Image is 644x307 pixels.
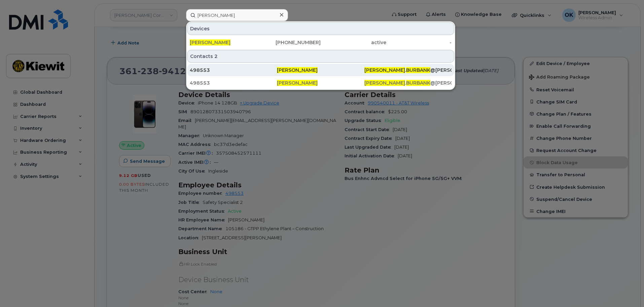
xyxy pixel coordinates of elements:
div: 498553 [190,67,277,73]
span: 2 [214,53,218,60]
iframe: Messenger Launcher [615,278,639,302]
span: [PERSON_NAME] [364,80,405,86]
a: 498553[PERSON_NAME][PERSON_NAME].BURBANK@[PERSON_NAME][DOMAIN_NAME] [187,64,454,76]
div: - [386,39,452,46]
a: [PERSON_NAME][PHONE_NUMBER]active- [187,36,454,49]
a: 498553[PERSON_NAME][PERSON_NAME].BURBANK@[PERSON_NAME][DOMAIN_NAME] [187,77,454,89]
span: [PERSON_NAME] [277,80,318,86]
div: active [321,39,386,46]
div: . @[PERSON_NAME][DOMAIN_NAME] [364,80,452,86]
span: BURBANK [406,67,430,73]
div: [PHONE_NUMBER] [255,39,321,46]
span: BURBANK [406,80,430,86]
div: 498553 [190,80,277,86]
span: [PERSON_NAME] [277,67,318,73]
div: Contacts [187,50,454,63]
div: . @[PERSON_NAME][DOMAIN_NAME] [364,67,452,73]
div: Devices [187,22,454,35]
span: [PERSON_NAME] [190,39,230,45]
span: [PERSON_NAME] [364,67,405,73]
input: Find something... [186,9,288,21]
